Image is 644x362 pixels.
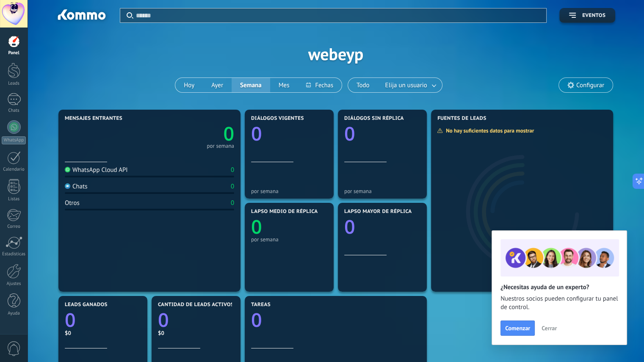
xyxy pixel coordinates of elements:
span: Leads ganados [65,302,108,308]
span: Cantidad de leads activos [158,302,234,308]
button: Hoy [175,78,203,92]
a: 0 [251,307,420,333]
div: por semana [251,236,327,243]
div: por semana [344,188,420,194]
text: 0 [251,307,262,333]
span: Nuestros socios pueden configurar tu panel de control. [500,295,618,312]
div: WhatsApp Cloud API [65,166,128,174]
text: 0 [223,121,234,146]
span: Configurar [576,82,604,89]
span: Lapso medio de réplica [251,209,318,215]
text: 0 [251,121,262,146]
text: 0 [158,307,169,333]
a: 0 [158,307,234,333]
div: $0 [65,329,141,337]
text: 0 [251,214,262,240]
button: Mes [270,78,298,92]
img: WhatsApp Cloud API [65,167,70,172]
div: Chats [2,108,26,113]
button: Fechas [298,78,341,92]
button: Cerrar [538,322,561,334]
a: 0 [149,121,234,146]
div: $0 [158,329,234,337]
div: 0 [231,199,234,207]
button: Elija un usuario [378,78,442,92]
span: Diálogos vigentes [251,116,304,122]
a: 0 [65,307,141,333]
button: Comenzar [500,321,535,336]
div: Estadísticas [2,251,26,257]
div: WhatsApp [2,136,26,144]
div: Leads [2,81,26,86]
span: Comenzar [505,325,530,331]
img: Chats [65,183,70,189]
span: Lapso mayor de réplica [344,209,412,215]
div: Chats [65,182,88,191]
div: Ayuda [2,311,26,316]
div: por semana [207,144,234,148]
span: Diálogos sin réplica [344,116,404,122]
button: Todo [348,78,378,92]
div: Listas [2,196,26,202]
h2: ¿Necesitas ayuda de un experto? [500,283,618,291]
div: 0 [231,166,234,174]
button: Eventos [559,8,615,23]
span: Elija un usuario [384,80,429,91]
span: Mensajes entrantes [65,116,122,122]
span: Fuentes de leads [437,116,486,122]
text: 0 [65,307,76,333]
span: Eventos [582,13,605,19]
text: 0 [344,121,355,146]
div: Panel [2,50,26,56]
text: 0 [344,214,355,240]
div: Otros [65,199,80,207]
div: 0 [231,182,234,191]
div: por semana [251,188,327,194]
button: Ayer [203,78,232,92]
span: Cerrar [542,325,557,331]
div: Ajustes [2,281,26,287]
span: Tareas [251,302,271,308]
div: Calendario [2,167,26,172]
button: Semana [232,78,270,92]
div: Correo [2,224,26,229]
div: No hay suficientes datos para mostrar [437,127,540,134]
